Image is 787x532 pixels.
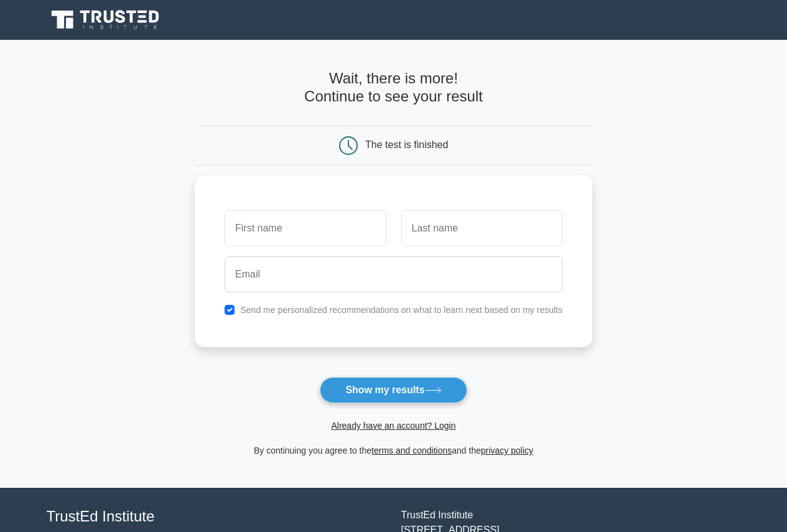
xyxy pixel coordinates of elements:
a: terms and conditions [371,446,452,455]
input: Email [225,256,562,292]
button: Show my results [320,377,467,403]
h4: TrustEd Institute [47,508,386,526]
input: First name [225,210,386,246]
a: privacy policy [481,446,533,455]
label: Send me personalized recommendations on what to learn next based on my results [240,305,562,315]
div: By continuing you agree to the and the [187,443,600,458]
h4: Wait, there is more! Continue to see your result [195,70,592,106]
a: Already have an account? Login [331,421,455,431]
div: The test is finished [365,139,448,150]
input: Last name [401,210,562,246]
